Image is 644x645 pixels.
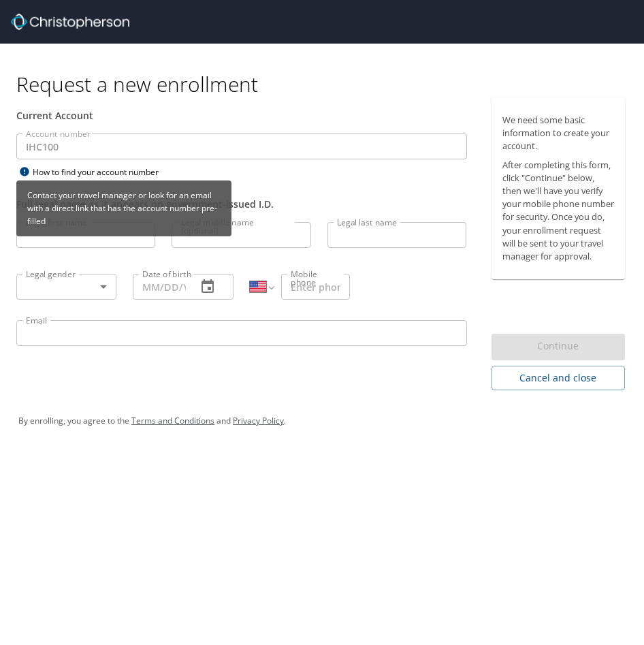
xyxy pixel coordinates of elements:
[22,183,226,234] p: Contact your travel manager or look for an email with a direct link that has the account number p...
[16,197,467,211] div: Full legal name as it appears on government-issued I.D.
[502,159,615,264] p: After completing this form, click "Continue" below, then we'll have you verify your mobile phone ...
[502,370,615,387] span: Cancel and close
[133,274,185,300] input: MM/DD/YYYY
[131,415,214,426] a: Terms and Conditions
[492,366,626,391] button: Cancel and close
[16,274,116,300] div: ​
[16,163,187,180] div: How to find your account number
[16,71,636,97] h1: Request a new enrollment
[233,415,284,426] a: Privacy Policy
[281,274,350,300] input: Enter phone number
[18,404,626,438] div: By enrolling, you agree to the and .
[502,114,615,153] p: We need some basic information to create your account.
[16,108,467,123] div: Current Account
[11,14,129,30] img: cbt logo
